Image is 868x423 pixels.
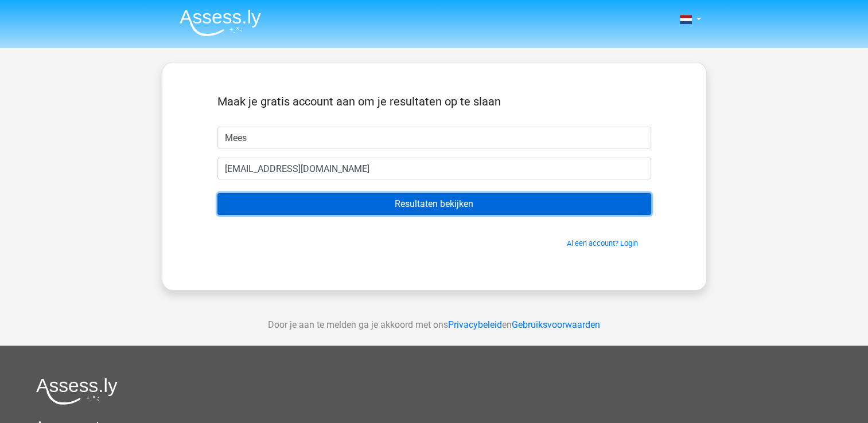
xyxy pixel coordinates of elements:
h5: Maak je gratis account aan om je resultaten op te slaan [217,95,651,108]
a: Al een account? Login [567,239,638,248]
img: Assessly logo [36,378,118,405]
input: Email [217,158,651,179]
a: Gebruiksvoorwaarden [512,319,600,330]
input: Voornaam [217,127,651,148]
input: Resultaten bekijken [217,193,651,215]
a: Privacybeleid [448,319,502,330]
img: Assessly [180,9,261,36]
